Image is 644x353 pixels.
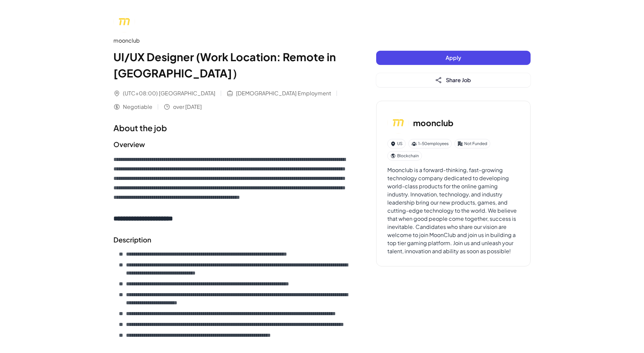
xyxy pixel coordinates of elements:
div: US [387,139,406,148]
h2: Description [113,235,349,245]
h2: Overview [113,139,349,149]
span: Negotiable [123,103,152,111]
h1: UI/UX Designer (Work Location: Remote in [GEOGRAPHIC_DATA]） [113,49,349,81]
div: Moonclub is a forward-thinking, fast-growing technology company dedicated to developing world-cla... [387,166,519,255]
span: [DEMOGRAPHIC_DATA] Employment [236,89,331,97]
button: Share Job [376,73,531,87]
button: Apply [376,51,531,65]
img: mo [113,11,135,32]
div: 1-50 employees [408,139,452,148]
img: mo [387,112,409,134]
div: Not Funded [454,139,490,148]
div: moonclub [113,37,349,45]
span: (UTC+08:00) [GEOGRAPHIC_DATA] [123,89,215,97]
div: Blockchain [387,151,422,161]
h3: moonclub [413,117,453,129]
span: over [DATE] [173,103,202,111]
h1: About the job [113,122,349,134]
span: Apply [446,54,461,61]
span: Share Job [446,76,471,84]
